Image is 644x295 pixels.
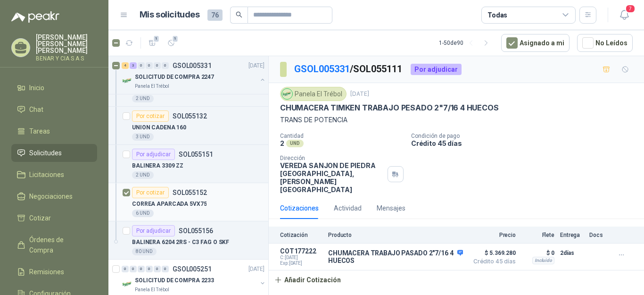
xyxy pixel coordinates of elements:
[411,139,640,147] p: Crédito 45 días
[377,203,405,213] div: Mensajes
[108,145,268,183] a: Por adjudicarSOL055151BALINERA 3309 ZZ2 UND
[469,232,516,238] p: Precio
[280,115,633,125] p: TRANS DE POTENCIA
[280,133,404,139] p: Cantidad
[122,60,266,90] a: 4 3 0 0 0 0 GSOL005331[DATE] Company LogoSOLICITUD DE COMPRA 2247Panela El Trébol
[145,35,160,51] button: 1
[280,87,347,101] div: Panela El Trébol
[29,235,88,255] span: Órdenes de Compra
[532,257,554,264] div: Incluido
[172,35,179,42] span: 1
[560,232,584,238] p: Entrega
[350,90,369,99] p: [DATE]
[11,263,97,281] a: Remisiones
[29,83,44,93] span: Inicio
[294,63,350,75] a: GSOL005331
[280,261,322,266] span: Exp: [DATE]
[248,265,264,274] p: [DATE]
[130,266,137,272] div: 0
[36,56,97,61] p: BENAR Y CIA S A S
[334,203,362,213] div: Actividad
[487,10,507,20] div: Todas
[11,166,97,184] a: Licitaciones
[108,107,268,145] a: Por cotizarSOL055132UNION CADENA 1603 UND
[140,8,200,22] h1: Mis solicitudes
[162,266,169,272] div: 0
[11,209,97,227] a: Cotizar
[280,103,499,113] p: CHUMACERA TIMKEN TRABAJO PESADO 2"7/16 4 HUECOS
[411,64,462,75] div: Por adjudicar
[29,267,64,277] span: Remisiones
[122,278,133,290] img: Company Logo
[280,232,322,238] p: Cotización
[122,62,129,69] div: 4
[135,286,169,294] p: Panela El Trébol
[248,61,264,70] p: [DATE]
[29,213,51,223] span: Cotizar
[11,231,97,259] a: Órdenes de Compra
[280,139,284,147] p: 2
[122,75,133,86] img: Company Logo
[280,203,319,213] div: Cotizaciones
[469,259,516,264] span: Crédito 45 días
[269,270,346,289] button: Añadir Cotización
[280,155,384,161] p: Dirección
[207,9,223,21] span: 76
[282,89,292,99] img: Company Logo
[179,151,213,158] p: SOL055151
[29,126,50,136] span: Tareas
[132,133,154,141] div: 3 UND
[29,104,43,115] span: Chat
[173,113,207,119] p: SOL055132
[132,110,169,122] div: Por cotizar
[560,247,584,259] p: 2 días
[280,161,384,194] p: VEREDA SANJON DE PIEDRA [GEOGRAPHIC_DATA] , [PERSON_NAME][GEOGRAPHIC_DATA]
[154,62,161,69] div: 0
[132,225,175,236] div: Por adjudicar
[132,95,154,102] div: 2 UND
[11,187,97,205] a: Negociaciones
[146,62,153,69] div: 0
[294,62,403,76] p: / SOL055111
[132,123,186,132] p: UNION CADENA 160
[11,101,97,118] a: Chat
[132,149,175,160] div: Por adjudicar
[132,200,206,209] p: CORREA APARCADA 5VX75
[11,122,97,140] a: Tareas
[411,133,640,139] p: Condición de pago
[36,34,97,54] p: [PERSON_NAME] [PERSON_NAME] [PERSON_NAME]
[135,73,214,82] p: SOLICITUD DE COMPRA 2247
[328,249,463,264] p: CHUMACERA TRABAJO PASADO 2"7/16 4 HUECOS
[328,232,463,238] p: Producto
[132,171,154,179] div: 2 UND
[108,183,268,221] a: Por cotizarSOL055152CORREA APARCADA 5VX756 UND
[132,187,169,198] div: Por cotizar
[138,62,145,69] div: 0
[521,247,554,259] p: $ 0
[179,228,213,234] p: SOL055156
[132,238,229,247] p: BALINERA 6204 2RS - C3 FAG O SKF
[122,263,266,294] a: 0 0 0 0 0 0 GSOL005251[DATE] Company LogoSOLICITUD DE COMPRA 2233Panela El Trébol
[280,247,322,255] p: COT177222
[173,189,207,196] p: SOL055152
[11,79,97,97] a: Inicio
[11,11,59,23] img: Logo peakr
[146,266,153,272] div: 0
[132,161,183,170] p: BALINERA 3309 ZZ
[286,140,304,147] div: UND
[589,232,608,238] p: Docs
[625,4,636,13] span: 7
[138,266,145,272] div: 0
[135,83,169,90] p: Panela El Trébol
[501,34,570,52] button: Asignado a mi
[173,266,212,272] p: GSOL005251
[135,276,214,285] p: SOLICITUD DE COMPRA 2233
[439,35,494,51] div: 1 - 50 de 90
[11,144,97,162] a: Solicitudes
[577,34,633,52] button: No Leídos
[122,266,129,272] div: 0
[616,7,633,24] button: 7
[29,191,73,202] span: Negociaciones
[164,35,179,51] button: 1
[469,247,516,259] span: $ 5.369.280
